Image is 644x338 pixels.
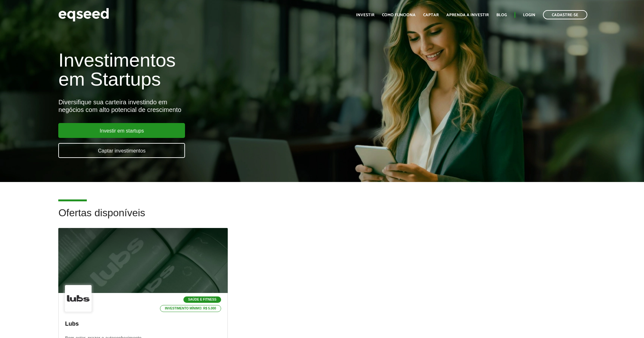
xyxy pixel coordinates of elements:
[160,305,221,312] p: Investimento mínimo: R$ 5.000
[58,98,371,114] div: Diversifique sua carteira investindo em negócios com alto potencial de crescimento
[382,13,416,17] a: Como funciona
[58,143,185,158] a: Captar investimentos
[58,123,185,138] a: Investir em startups
[523,13,535,17] a: Login
[58,6,109,23] img: EqSeed
[543,10,587,19] a: Cadastre-se
[58,51,371,89] h1: Investimentos em Startups
[496,13,507,17] a: Blog
[356,13,374,17] a: Investir
[423,13,439,17] a: Captar
[65,321,221,328] p: Lubs
[446,13,489,17] a: Aprenda a investir
[58,207,585,228] h2: Ofertas disponíveis
[183,296,221,303] p: Saúde e Fitness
